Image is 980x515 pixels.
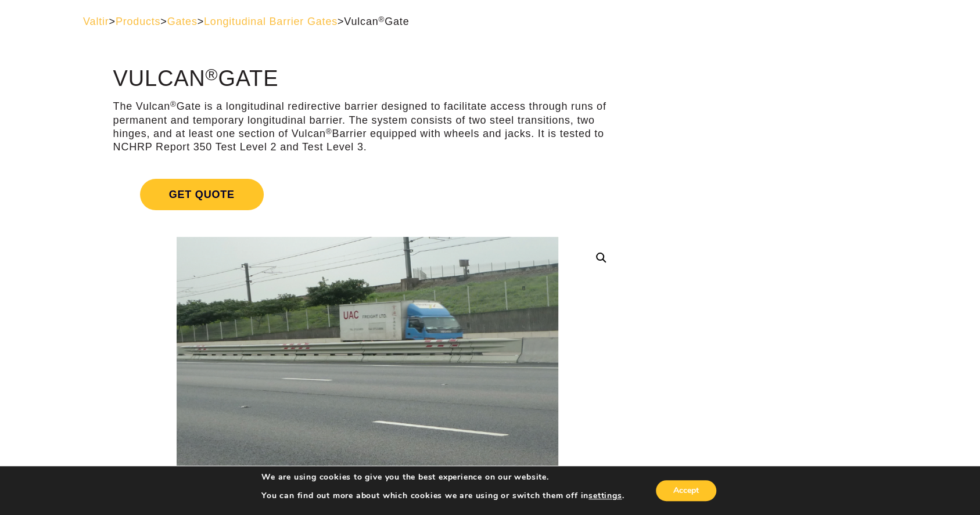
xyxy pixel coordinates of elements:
sup: ® [170,100,177,109]
span: Vulcan Gate [344,16,409,27]
a: Longitudinal Barrier Gates [204,16,338,27]
p: We are using cookies to give you the best experience on our website. [261,472,624,482]
a: Products [116,16,160,27]
a: Get Quote [113,165,622,224]
span: Get Quote [140,179,264,210]
div: > > > > [83,15,897,28]
sup: ® [326,127,332,136]
sup: ® [206,65,218,84]
p: You can find out more about which cookies we are using or switch them off in . [261,491,624,501]
p: The Vulcan Gate is a longitudinal redirective barrier designed to facilitate access through runs ... [113,100,622,154]
button: Accept [656,480,716,501]
a: Valtir [83,16,109,27]
a: Gates [167,16,198,27]
button: settings [588,491,622,501]
sup: ® [378,15,385,24]
h1: Vulcan Gate [113,67,622,91]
